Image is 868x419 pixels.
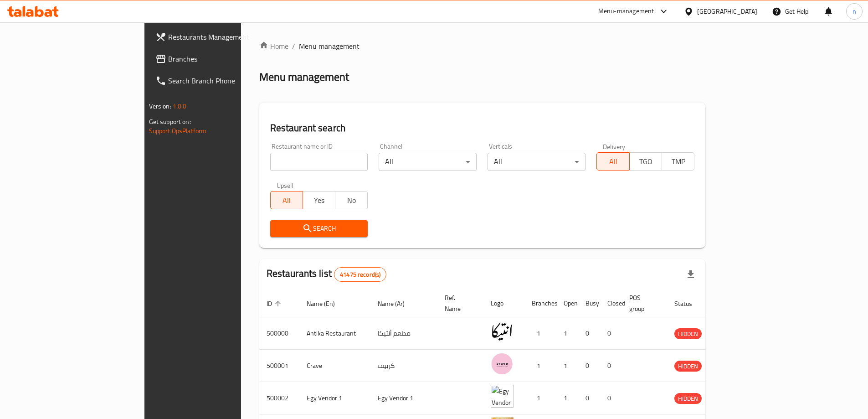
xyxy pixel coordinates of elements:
button: Yes [303,191,335,209]
a: Support.OpsPlatform [149,125,207,137]
th: Logo [483,290,524,317]
th: Branches [524,290,556,317]
button: TMP [662,152,694,171]
td: كرييف [370,350,437,382]
span: HIDDEN [674,393,702,404]
td: 1 [524,382,556,414]
li: / [292,41,295,52]
h2: Restaurant search [270,121,695,135]
span: Branches [168,53,282,64]
button: TGO [629,152,662,171]
th: Closed [600,290,622,317]
span: ID [267,298,284,309]
label: Delivery [603,143,626,150]
a: Search Branch Phone [148,70,289,92]
span: Name (Ar) [378,298,416,309]
div: HIDDEN [674,328,702,339]
td: Antika Restaurant [299,317,370,350]
span: No [339,194,364,207]
td: 1 [556,382,578,414]
button: All [270,191,303,209]
span: Yes [307,194,332,207]
td: 0 [578,350,600,382]
td: 1 [556,317,578,350]
span: All [601,155,626,168]
label: Upsell [277,182,293,188]
div: [GEOGRAPHIC_DATA] [697,6,757,16]
a: Restaurants Management [148,26,289,48]
div: All [379,153,477,171]
div: HIDDEN [674,393,702,404]
h2: Menu management [259,70,349,84]
td: مطعم أنتيكا [370,317,437,350]
td: 1 [556,350,578,382]
span: n [853,6,856,16]
span: TMP [666,155,691,168]
td: 1 [524,317,556,350]
h2: Restaurants list [267,267,387,282]
td: 0 [578,317,600,350]
div: All [488,153,586,171]
span: Search [277,223,361,234]
td: 1 [524,350,556,382]
td: 0 [600,350,622,382]
button: All [596,152,629,171]
span: 1.0.0 [173,100,187,112]
span: Menu management [299,41,360,52]
span: HIDDEN [674,361,702,372]
div: Menu-management [598,6,654,17]
td: Crave [299,350,370,382]
span: 41475 record(s) [334,270,386,279]
img: Crave [491,352,514,375]
span: Ref. Name [445,292,473,314]
span: Get support on: [149,116,191,128]
td: Egy Vendor 1 [370,382,437,414]
span: HIDDEN [674,329,702,339]
span: POS group [629,292,656,314]
a: Branches [148,48,289,70]
th: Open [556,290,578,317]
td: Egy Vendor 1 [299,382,370,414]
img: Antika Restaurant [491,320,514,343]
td: 0 [578,382,600,414]
span: Restaurants Management [168,31,282,42]
nav: breadcrumb [259,41,706,52]
input: Search for restaurant name or ID.. [270,153,368,171]
td: 0 [600,382,622,414]
span: Version: [149,100,171,112]
td: 0 [600,317,622,350]
span: TGO [633,155,658,168]
img: Egy Vendor 1 [491,385,514,408]
button: No [335,191,368,209]
th: Busy [578,290,600,317]
span: Status [674,298,704,309]
span: All [274,194,299,207]
div: Total records count [334,267,386,282]
div: Export file [680,264,702,285]
button: Search [270,220,368,237]
span: Search Branch Phone [168,75,282,86]
span: Name (En) [307,298,347,309]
